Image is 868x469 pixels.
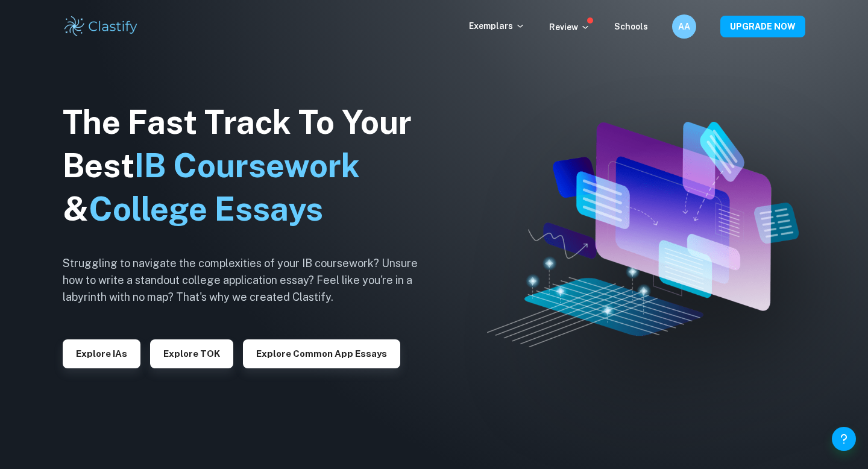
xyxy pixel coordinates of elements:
[63,255,436,306] h6: Struggling to navigate the complexities of your IB coursework? Unsure how to write a standout col...
[63,14,139,39] img: Clastify logo
[487,122,799,347] img: Clastify hero
[469,19,525,33] p: Exemplars
[150,339,233,368] button: Explore TOK
[832,427,856,451] button: Help and Feedback
[89,190,323,228] span: College Essays
[549,20,590,34] p: Review
[63,339,140,368] button: Explore IAs
[614,22,648,31] a: Schools
[720,16,805,37] button: UPGRADE NOW
[243,347,400,359] a: Explore Common App essays
[678,20,691,33] h6: AA
[63,347,140,359] a: Explore IAs
[63,101,436,231] h1: The Fast Track To Your Best &
[672,14,696,39] button: AA
[150,347,233,359] a: Explore TOK
[243,339,400,368] button: Explore Common App essays
[134,146,360,184] span: IB Coursework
